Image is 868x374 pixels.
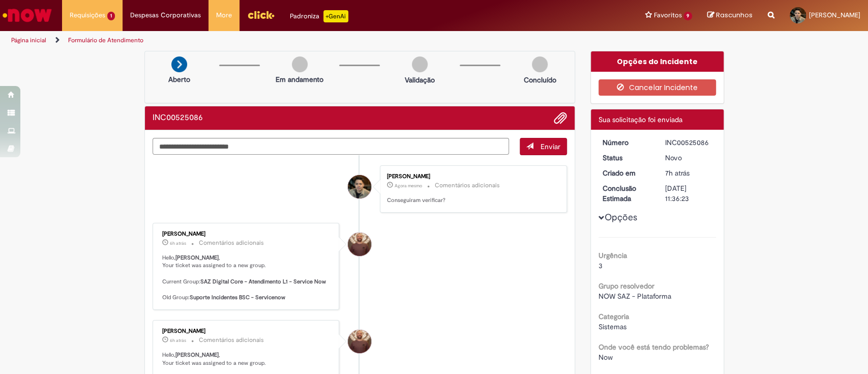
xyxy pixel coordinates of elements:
[598,79,716,96] button: Cancelar Incidente
[598,115,682,124] span: Sua solicitação foi enviada
[162,328,332,334] div: [PERSON_NAME]
[199,239,264,247] small: Comentários adicionais
[524,75,556,85] p: Concluído
[70,10,105,20] span: Requisições
[216,10,232,20] span: More
[598,342,709,352] b: Onde você está tendo problemas?
[200,278,326,285] b: SAZ Digital Core - Atendimento L1 - Service Now
[199,336,264,344] small: Comentários adicionais
[348,233,371,256] div: Eric Fedel Cazotto Oliveira
[554,111,567,125] button: Adicionar anexos
[665,183,712,204] div: [DATE] 11:36:23
[348,175,371,198] div: Leandro Alves Caldeira
[348,330,371,353] div: Eric Fedel Cazotto Oliveira
[405,75,435,85] p: Validação
[435,181,500,190] small: Comentários adicionais
[292,56,308,72] img: img-circle-grey.png
[175,254,219,262] b: [PERSON_NAME]
[170,240,186,246] time: 30/09/2025 10:36:43
[598,353,613,362] span: Now
[68,36,143,44] a: Formulário de Atendimento
[170,240,186,246] span: 6h atrás
[247,7,275,22] img: click_logo_yellow_360x200.png
[170,337,186,343] span: 6h atrás
[162,231,332,237] div: [PERSON_NAME]
[598,322,626,331] span: Sistemas
[595,183,657,204] dt: Conclusão Estimada
[175,351,219,359] b: [PERSON_NAME]
[653,10,681,20] span: Favoritos
[153,138,510,155] textarea: Digite sua mensagem aqui...
[276,74,323,84] p: Em andamento
[190,294,285,301] b: Suporte Incidentes BSC - Servicenow
[11,36,46,44] a: Página inicial
[170,337,186,343] time: 30/09/2025 10:36:40
[665,168,690,178] span: 7h atrás
[395,183,422,189] span: Agora mesmo
[107,12,115,20] span: 1
[395,183,422,189] time: 30/09/2025 17:03:12
[598,251,627,260] b: Urgência
[290,10,348,22] div: Padroniza
[665,168,712,178] div: 30/09/2025 09:36:23
[595,168,657,178] dt: Criado em
[598,312,629,321] b: Categoria
[412,56,428,72] img: img-circle-grey.png
[591,51,724,72] div: Opções do Incidente
[598,261,603,270] span: 3
[8,31,571,50] ul: Trilhas de página
[168,74,190,84] p: Aberto
[520,138,567,155] button: Enviar
[665,137,712,148] div: INC00525086
[387,174,556,180] div: [PERSON_NAME]
[716,10,753,20] span: Rascunhos
[665,168,690,178] time: 30/09/2025 09:36:23
[595,137,657,148] dt: Número
[387,196,556,205] p: Conseguiram verificar?
[532,56,548,72] img: img-circle-grey.png
[130,10,201,20] span: Despesas Corporativas
[683,12,692,20] span: 9
[541,142,560,151] span: Enviar
[595,153,657,163] dt: Status
[665,153,712,163] div: Novo
[162,254,332,302] p: Hello, , Your ticket was assigned to a new group. Current Group: Old Group:
[323,10,348,22] p: +GenAi
[707,11,753,20] a: Rascunhos
[809,11,860,19] span: [PERSON_NAME]
[1,5,53,25] img: ServiceNow
[598,281,654,291] b: Grupo resolvedor
[171,56,187,72] img: arrow-next.png
[153,113,203,123] h2: INC00525086 Histórico de tíquete
[598,292,671,301] span: NOW SAZ - Plataforma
